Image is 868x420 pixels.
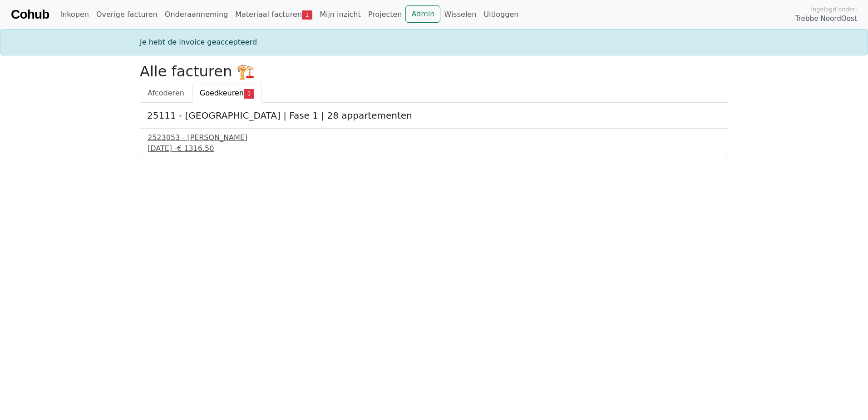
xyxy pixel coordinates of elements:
div: [DATE] - [148,143,720,154]
span: € 1316.50 [177,144,214,153]
a: Inkopen [56,5,92,24]
span: 1 [244,89,254,98]
a: Overige facturen [93,5,161,24]
a: Mijn inzicht [316,5,365,24]
a: Wisselen [440,5,480,24]
a: Admin [405,5,440,23]
span: Trebbe NoordOost [795,14,857,24]
span: Ingelogd onder: [811,5,857,14]
a: Afcoderen [140,84,192,103]
h5: 25111 - [GEOGRAPHIC_DATA] | Fase 1 | 28 appartementen [147,110,721,121]
a: Uitloggen [480,5,522,24]
div: 2523053 - [PERSON_NAME] [148,132,720,143]
a: Onderaanneming [161,5,232,24]
div: Je hebt de invoice geaccepteerd [134,37,734,48]
span: Afcoderen [148,89,184,97]
a: Goedkeuren1 [192,84,262,103]
a: 2523053 - [PERSON_NAME][DATE] -€ 1316.50 [148,132,720,154]
span: Goedkeuren [200,89,244,97]
a: Projecten [365,5,406,24]
a: Cohub [11,4,49,25]
h2: Alle facturen 🏗️ [140,63,728,80]
span: 1 [302,10,312,20]
a: Materiaal facturen1 [232,5,316,24]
